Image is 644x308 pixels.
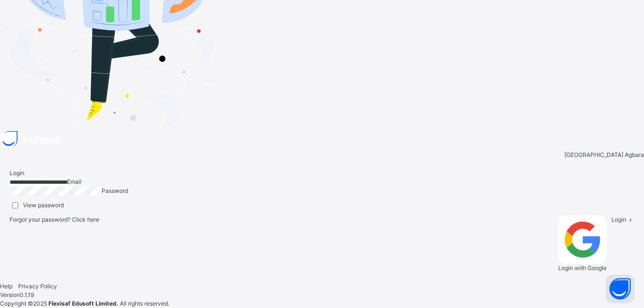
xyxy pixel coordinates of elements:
[23,201,64,210] label: View password
[67,178,82,185] span: Email
[611,216,626,223] span: Login
[72,216,99,223] a: Click here
[564,151,644,159] span: [GEOGRAPHIC_DATA] Agbara
[18,283,57,290] a: Privacy Policy
[48,300,118,307] strong: Flexisaf Edusoft Limited.
[10,216,99,223] span: Forgot your password?
[606,274,634,303] button: Open asap
[102,187,128,194] span: Password
[558,264,607,272] span: Login with Google
[558,215,607,264] img: google.396cfc9801f0270233282035f929180a.svg
[10,169,24,177] span: Login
